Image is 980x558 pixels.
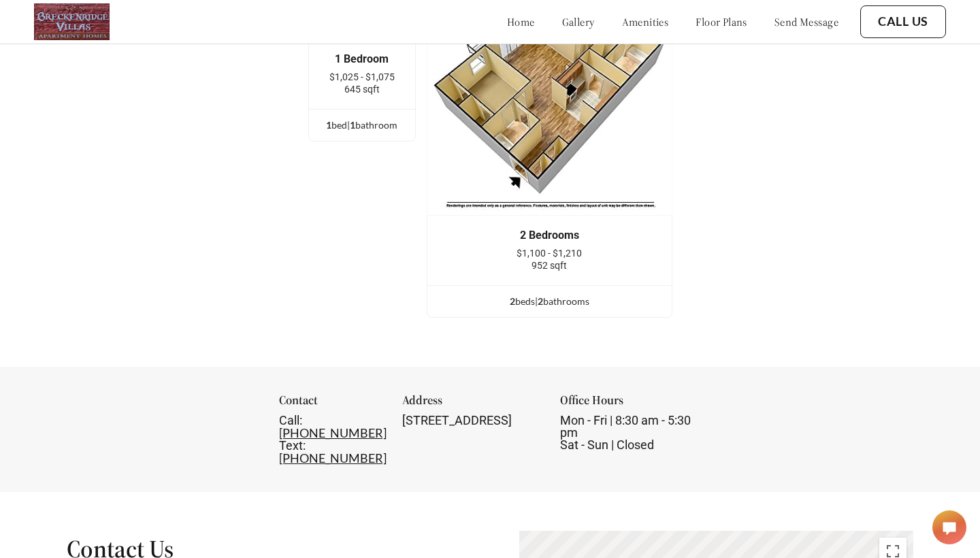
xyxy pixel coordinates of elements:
div: 1 Bedroom [329,53,395,65]
a: Call Us [878,14,928,29]
span: 1 [326,119,331,131]
div: bed | bathroom [309,118,415,133]
img: logo.png [34,3,110,40]
span: $1,100 - $1,210 [517,248,582,259]
a: amenities [622,15,669,29]
div: Contact [279,394,385,414]
a: gallery [562,15,595,29]
a: home [507,15,535,29]
div: Office Hours [560,394,701,414]
div: 2 Bedrooms [448,229,651,242]
button: Call Us [860,5,946,38]
div: Address [402,394,543,414]
a: [PHONE_NUMBER] [279,425,387,440]
span: Call: [279,413,302,427]
span: Text: [279,438,306,453]
span: 645 sqft [344,84,380,95]
span: 1 [350,119,355,131]
div: Mon - Fri | 8:30 am - 5:30 pm [560,414,701,451]
span: 2 [538,295,543,307]
div: [STREET_ADDRESS] [402,414,543,427]
span: Sat - Sun | Closed [560,438,654,452]
a: floor plans [696,15,747,29]
a: [PHONE_NUMBER] [279,450,387,465]
a: send message [774,15,838,29]
span: 952 sqft [532,260,567,271]
div: bed s | bathroom s [427,294,672,309]
span: $1,025 - $1,075 [329,71,395,82]
span: 2 [510,295,515,307]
